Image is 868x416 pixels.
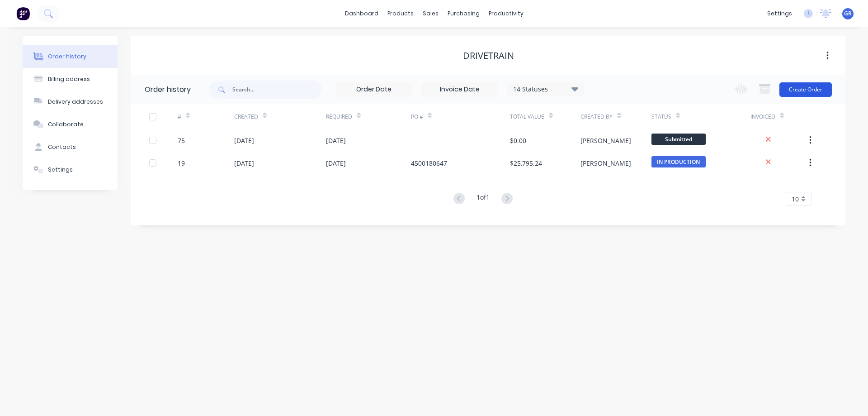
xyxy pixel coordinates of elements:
div: Billing address [48,75,90,83]
div: Collaborate [48,120,84,129]
span: 10 [792,194,799,204]
button: Order history [23,45,118,68]
input: Search... [232,81,322,99]
div: # [178,104,234,129]
div: Order history [145,84,191,95]
div: PO # [411,104,510,129]
div: PO # [411,113,423,121]
div: Contacts [48,143,76,151]
div: $0.00 [510,136,526,145]
div: Status [651,113,671,121]
button: Settings [23,158,118,181]
div: [DATE] [234,136,254,145]
button: Delivery addresses [23,91,118,113]
div: Created By [580,113,613,121]
div: Invoiced [750,104,807,129]
button: Billing address [23,68,118,91]
div: [DATE] [326,158,346,168]
div: 1 of 1 [476,192,490,206]
div: Delivery addresses [48,98,103,106]
div: purchasing [443,7,484,20]
button: Contacts [23,136,118,158]
input: Order Date [336,83,412,96]
div: 14 Statuses [508,84,584,94]
a: dashboard [340,7,383,20]
div: Total Value [510,113,544,121]
div: Created [234,113,258,121]
img: Factory [16,7,30,20]
div: [PERSON_NAME] [580,158,631,168]
div: [DATE] [326,136,346,145]
div: productivity [484,7,528,20]
span: IN PRODUCTION [651,156,706,167]
div: Order history [48,53,86,61]
div: $25,795.24 [510,158,542,168]
div: Invoiced [750,113,775,121]
div: Total Value [510,104,580,129]
span: Submitted [651,134,706,145]
button: Collaborate [23,113,118,136]
div: drivetrain [463,50,514,61]
button: Create Order [779,82,832,97]
div: settings [763,7,797,20]
input: Invoice Date [422,83,498,96]
div: 19 [178,158,185,168]
div: products [383,7,418,20]
div: Required [326,104,411,129]
div: Status [651,104,750,129]
div: [DATE] [234,158,254,168]
span: GR [844,10,852,18]
div: # [178,113,181,121]
div: Created [234,104,326,129]
div: [PERSON_NAME] [580,136,631,145]
div: Settings [48,166,73,174]
div: 4500180647 [411,158,447,168]
div: sales [418,7,443,20]
div: Created By [580,104,651,129]
div: 75 [178,136,185,145]
div: Required [326,113,352,121]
